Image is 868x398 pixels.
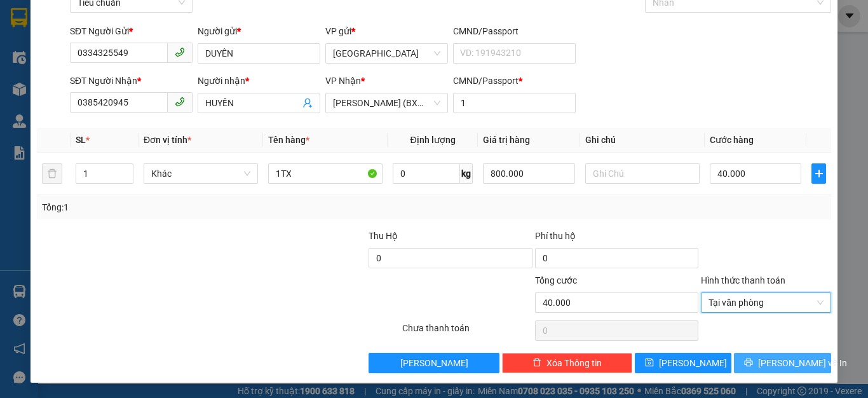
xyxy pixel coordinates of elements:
[709,293,824,312] span: Tại văn phòng
[198,24,320,38] div: Người gửi
[268,135,309,145] span: Tên hàng
[401,321,534,343] div: Chưa thanh toán
[710,135,754,145] span: Cước hàng
[460,163,473,184] span: kg
[502,353,632,373] button: deleteXóa Thông tin
[42,163,62,184] button: delete
[535,275,577,285] span: Tổng cước
[42,200,336,214] div: Tổng: 1
[325,76,361,86] span: VP Nhận
[268,163,383,184] input: VD: Bàn, Ghế
[151,164,250,183] span: Khác
[369,231,398,241] span: Thu Hộ
[546,356,602,370] span: Xóa Thông tin
[659,356,727,370] span: [PERSON_NAME]
[369,353,499,373] button: [PERSON_NAME]
[400,356,468,370] span: [PERSON_NAME]
[70,24,193,38] div: SĐT Người Gửi
[580,128,705,153] th: Ghi chú
[585,163,700,184] input: Ghi Chú
[635,353,732,373] button: save[PERSON_NAME]
[198,74,320,88] div: Người nhận
[532,358,541,368] span: delete
[535,229,698,248] div: Phí thu hộ
[144,135,191,145] span: Đơn vị tính
[483,135,530,145] span: Giá trị hàng
[175,47,185,57] span: phone
[76,135,86,145] span: SL
[175,97,185,107] span: phone
[483,163,574,184] input: 0
[645,358,654,368] span: save
[701,275,785,285] label: Hình thức thanh toán
[744,358,753,368] span: printer
[453,24,576,38] div: CMND/Passport
[333,44,440,63] span: Phú Lâm
[333,93,440,113] span: Hồ Chí Minh (BXMT)
[410,135,455,145] span: Định lượng
[453,74,576,88] div: CMND/Passport
[758,356,847,370] span: [PERSON_NAME] và In
[812,168,825,179] span: plus
[734,353,831,373] button: printer[PERSON_NAME] và In
[325,24,448,38] div: VP gửi
[302,98,313,108] span: user-add
[811,163,826,184] button: plus
[70,74,193,88] div: SĐT Người Nhận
